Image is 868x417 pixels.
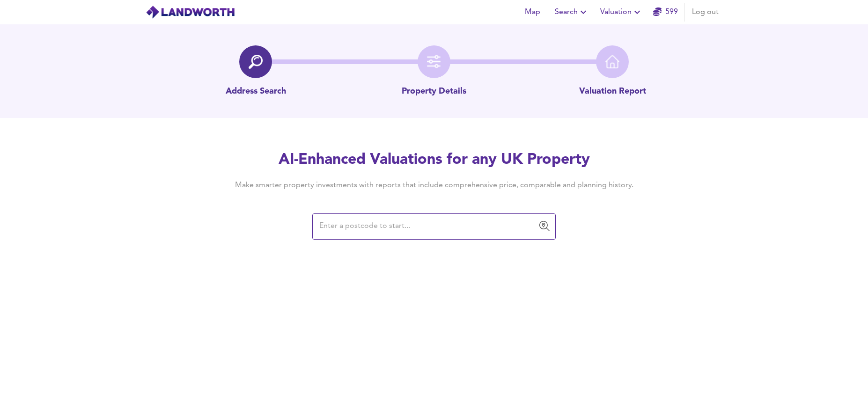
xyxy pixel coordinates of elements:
p: Property Details [402,86,466,98]
img: search-icon [249,55,263,69]
p: Address Search [226,86,286,98]
p: Valuation Report [579,86,646,98]
span: Valuation [600,6,643,19]
button: 599 [650,3,680,22]
span: Map [521,6,544,19]
h2: AI-Enhanced Valuations for any UK Property [221,150,647,170]
img: logo [146,5,235,19]
a: 599 [653,6,678,19]
input: Enter a postcode to start... [316,218,537,235]
button: Log out [688,3,722,22]
button: Search [551,3,593,22]
img: home-icon [605,55,619,69]
span: Search [555,6,589,19]
button: Map [517,3,547,22]
img: filter-icon [427,55,441,69]
button: Valuation [596,3,647,22]
span: Log out [692,6,719,19]
h4: Make smarter property investments with reports that include comprehensive price, comparable and p... [221,180,647,190]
